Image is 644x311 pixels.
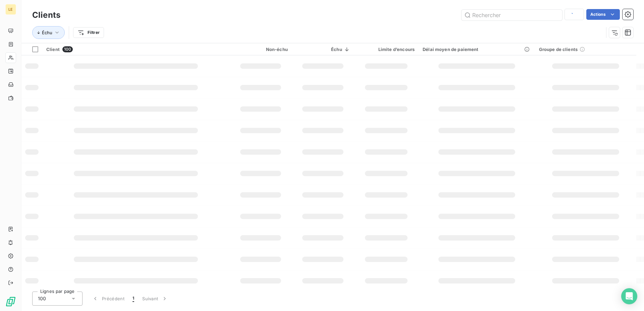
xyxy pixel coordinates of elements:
[296,47,350,52] div: Échu
[32,9,60,21] h3: Clients
[233,47,288,52] div: Non-échu
[128,292,138,306] button: 1
[73,27,104,38] button: Filtrer
[5,4,16,15] div: LE
[38,295,46,302] span: 100
[621,288,637,304] div: Open Intercom Messenger
[5,296,16,307] img: Logo LeanPay
[423,47,531,52] div: Délai moyen de paiement
[132,295,134,302] span: 1
[539,47,578,52] span: Groupe de clients
[42,30,52,35] span: Échu
[46,47,60,52] span: Client
[138,292,172,306] button: Suivant
[62,46,73,52] span: 100
[462,10,562,20] input: Rechercher
[32,26,65,39] button: Échu
[88,292,128,306] button: Précédent
[586,9,620,20] button: Actions
[358,47,415,52] div: Limite d’encours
